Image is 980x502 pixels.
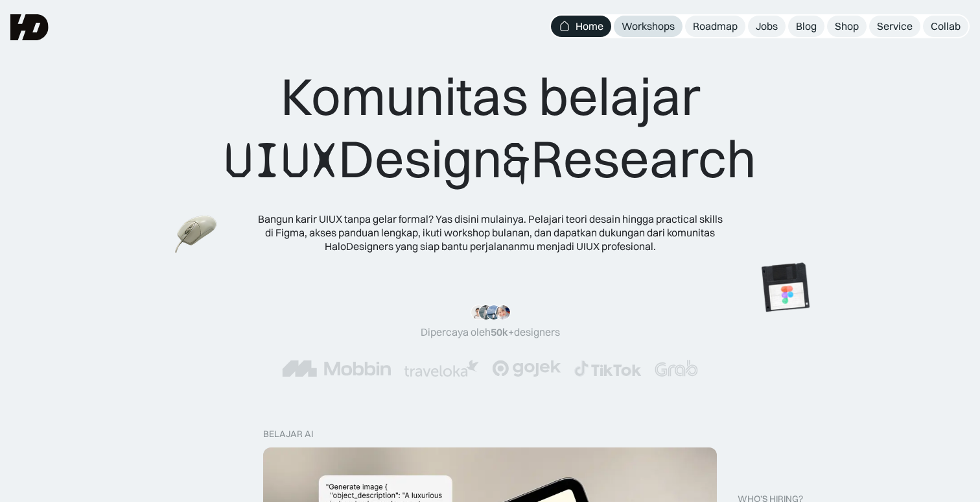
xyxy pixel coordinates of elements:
[931,19,961,33] div: Collab
[576,19,603,33] div: Home
[502,129,531,192] span: &
[748,16,786,37] a: Jobs
[224,65,756,192] div: Komunitas belajar Design Research
[923,16,968,37] a: Collab
[756,19,778,33] div: Jobs
[491,325,514,338] span: 50k+
[827,16,867,37] a: Shop
[788,16,824,37] a: Blog
[835,19,859,33] div: Shop
[685,16,745,37] a: Roadmap
[421,325,560,339] div: Dipercaya oleh designers
[622,19,675,33] div: Workshops
[614,16,682,37] a: Workshops
[796,19,817,33] div: Blog
[224,129,338,192] span: UIUX
[263,429,313,440] div: belajar ai
[693,19,738,33] div: Roadmap
[869,16,920,37] a: Service
[877,19,913,33] div: Service
[257,212,723,253] div: Bangun karir UIUX tanpa gelar formal? Yas disini mulainya. Pelajari teori desain hingga practical...
[551,16,611,37] a: Home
